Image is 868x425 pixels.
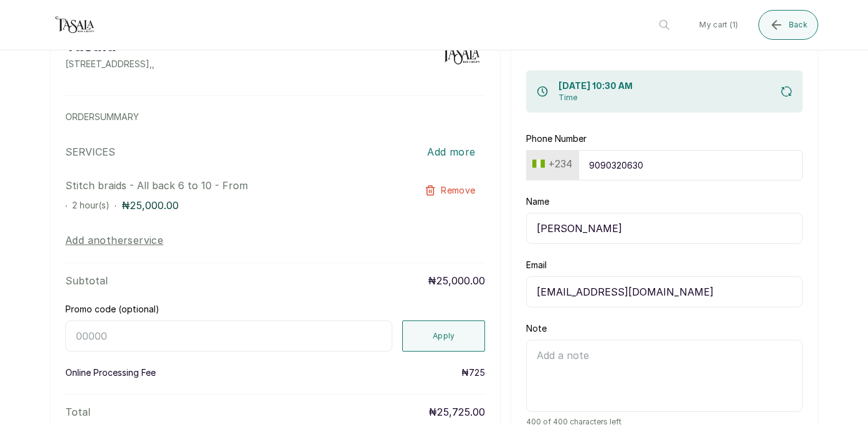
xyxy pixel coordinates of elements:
span: 2 hour(s) [72,200,110,210]
p: SERVICES [65,144,115,159]
button: Remove [415,178,485,203]
button: Add more [417,138,485,166]
label: Phone Number [526,133,587,145]
div: · · [65,198,402,213]
button: My cart (1) [689,10,748,40]
span: 725 [469,367,485,378]
input: 00000 [65,320,392,352]
p: [STREET_ADDRESS] , , [65,58,154,70]
p: ₦25,725.00 [428,404,485,419]
p: Subtotal [65,273,108,288]
label: Note [526,322,547,335]
p: Stitch braids - All back 6 to 10 - From [65,178,402,193]
p: ₦ [461,367,485,379]
button: Back [758,10,818,40]
input: Jane Okon [526,213,803,244]
p: ORDER SUMMARY [65,111,485,123]
label: Email [526,259,547,271]
label: Name [526,195,549,208]
h1: [DATE] 10:30 AM [559,80,633,93]
input: email@acme.com [526,276,803,307]
button: +234 [527,154,577,174]
input: 9151930463 [578,150,803,180]
label: Promo code (optional) [65,303,159,315]
p: Online Processing Fee [65,367,156,379]
p: Total [65,404,90,419]
img: business logo [50,12,100,37]
span: Remove [441,184,475,197]
span: Back [789,20,808,30]
button: Apply [402,320,486,352]
button: Add anotherservice [65,233,163,248]
p: Time [559,93,633,103]
p: ₦25,000.00 [428,273,485,288]
p: ₦25,000.00 [121,198,179,213]
img: business logo [435,35,485,70]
